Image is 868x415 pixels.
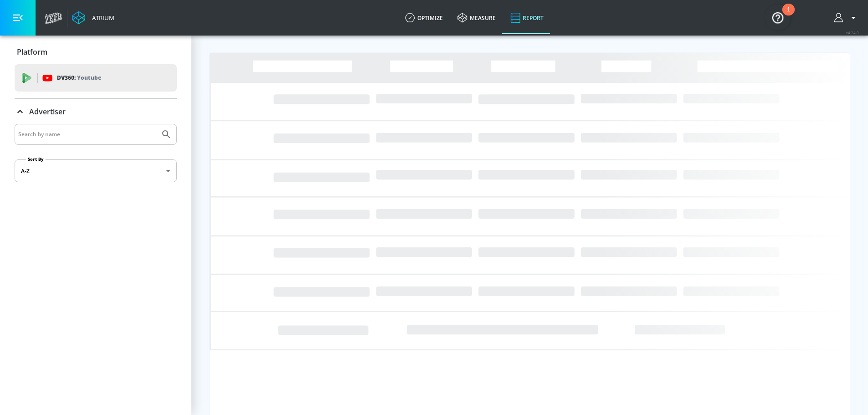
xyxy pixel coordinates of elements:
p: Platform [17,47,47,57]
div: Advertiser [15,99,177,124]
p: DV360: [57,73,101,83]
div: Platform [15,39,177,65]
div: Atrium [88,14,114,22]
div: A-Z [15,159,177,182]
a: measure [450,1,503,34]
button: Open Resource Center, 1 new notification [765,5,791,30]
nav: list of Advertiser [15,190,177,197]
label: Sort By [26,156,46,162]
input: Search by name [18,128,156,140]
a: Atrium [72,11,114,25]
p: Youtube [77,73,101,82]
div: Advertiser [15,124,177,197]
div: 1 [787,10,790,21]
span: v 4.24.0 [846,30,859,35]
a: optimize [398,1,450,34]
div: DV360: Youtube [15,64,177,92]
p: Advertiser [29,107,66,117]
a: Report [503,1,551,34]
